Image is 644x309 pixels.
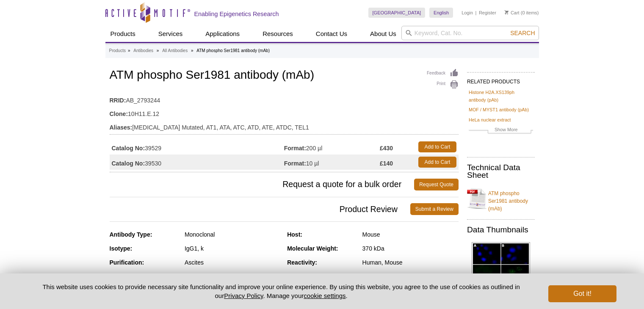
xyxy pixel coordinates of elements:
strong: Molecular Weight: [287,245,338,252]
button: Search [508,29,537,37]
a: Histone H2A.XS139ph antibody (pAb) [469,88,533,104]
strong: Isotype: [110,245,133,252]
a: Antibodies [133,47,153,55]
a: All Antibodies [162,47,188,55]
h2: RELATED PRODUCTS [467,72,535,87]
strong: Catalog No: [112,160,145,167]
strong: Host: [287,231,302,238]
div: Ascites [185,259,281,266]
a: [GEOGRAPHIC_DATA] [368,8,426,18]
a: English [429,8,453,18]
button: Got it! [548,285,616,302]
button: cookie settings [304,292,345,299]
h2: Technical Data Sheet [467,164,535,179]
span: Search [510,30,535,36]
a: Cart [505,10,520,16]
strong: Reactivity: [287,259,317,266]
a: Print [427,80,459,89]
a: Contact Us [311,26,352,42]
div: Monoclonal [185,231,281,238]
img: ATM phospho Ser1981 antibody (mAb) tested by immunofluorescence. [472,242,530,308]
strong: £430 [380,144,393,152]
h2: Enabling Epigenetics Research [194,10,279,18]
td: 39530 [110,154,284,170]
a: Products [105,26,141,42]
strong: Antibody Type: [110,231,152,238]
strong: Purification: [110,259,144,266]
a: Add to Cart [418,141,456,152]
h1: ATM phospho Ser1981 antibody (mAb) [110,69,459,83]
td: 39529 [110,139,284,154]
a: HeLa nuclear extract [469,116,511,124]
strong: RRID: [110,97,126,104]
input: Keyword, Cat. No. [401,26,539,40]
li: ATM phospho Ser1981 antibody (mAb) [196,48,270,53]
h2: Data Thumbnails [467,226,535,234]
a: Show More [469,126,533,135]
strong: Clone: [110,110,128,118]
strong: Catalog No: [112,144,145,152]
p: This website uses cookies to provide necessary site functionality and improve your online experie... [28,282,535,300]
li: » [128,48,130,53]
a: Applications [200,26,245,42]
a: Products [109,47,126,55]
a: Feedback [427,69,459,78]
a: Register [479,10,496,16]
li: (0 items) [505,8,539,18]
a: Login [462,10,473,16]
div: Mouse [362,231,459,238]
div: Human, Mouse [362,259,459,266]
a: About Us [365,26,401,42]
a: ATM phospho Ser1981 antibody (mAb) [467,185,535,212]
a: Services [153,26,188,42]
td: [MEDICAL_DATA] Mutated, AT1, ATA, ATC, ATD, ATE, ATDC, TEL1 [110,119,459,132]
li: | [475,8,477,18]
td: 10 µl [284,154,380,170]
li: » [157,48,159,53]
span: Request a quote for a bulk order [110,179,415,190]
img: Your Cart [505,10,509,14]
strong: Format: [284,160,306,167]
a: Resources [257,26,298,42]
a: Submit a Review [410,203,459,215]
div: 370 kDa [362,245,459,252]
strong: Aliases: [110,124,133,131]
strong: Format: [284,144,306,152]
td: 10H11.E.12 [110,105,459,119]
a: Request Quote [414,179,459,190]
a: MOF / MYST1 antibody (pAb) [469,106,529,113]
a: Privacy Policy [224,292,263,299]
a: Add to Cart [418,157,456,168]
span: Product Review [110,203,410,215]
td: AB_2793244 [110,91,459,105]
div: IgG1, k [185,245,281,252]
td: 200 µl [284,139,380,154]
li: » [191,48,193,53]
strong: £140 [380,160,393,167]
